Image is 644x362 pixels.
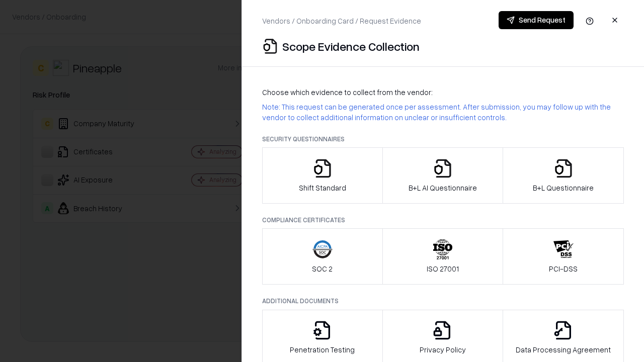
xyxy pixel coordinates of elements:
p: B+L Questionnaire [533,183,594,193]
p: Note: This request can be generated once per assessment. After submission, you may follow up with... [262,102,624,123]
p: Vendors / Onboarding Card / Request Evidence [262,16,421,26]
p: Penetration Testing [290,344,355,355]
button: SOC 2 [262,228,383,285]
p: ISO 27001 [427,263,459,274]
button: PCI-DSS [503,228,624,285]
p: Scope Evidence Collection [282,38,420,54]
button: Shift Standard [262,147,383,204]
p: Compliance Certificates [262,216,624,224]
p: B+L AI Questionnaire [409,183,477,193]
p: Additional Documents [262,297,624,305]
p: Security Questionnaires [262,135,624,143]
button: B+L AI Questionnaire [382,147,504,204]
p: Choose which evidence to collect from the vendor: [262,87,624,98]
button: ISO 27001 [382,228,504,285]
button: Send Request [499,11,574,29]
p: Privacy Policy [420,344,466,355]
p: Shift Standard [299,183,346,193]
p: SOC 2 [312,263,333,274]
p: Data Processing Agreement [516,344,611,355]
button: B+L Questionnaire [503,147,624,204]
p: PCI-DSS [549,263,578,274]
